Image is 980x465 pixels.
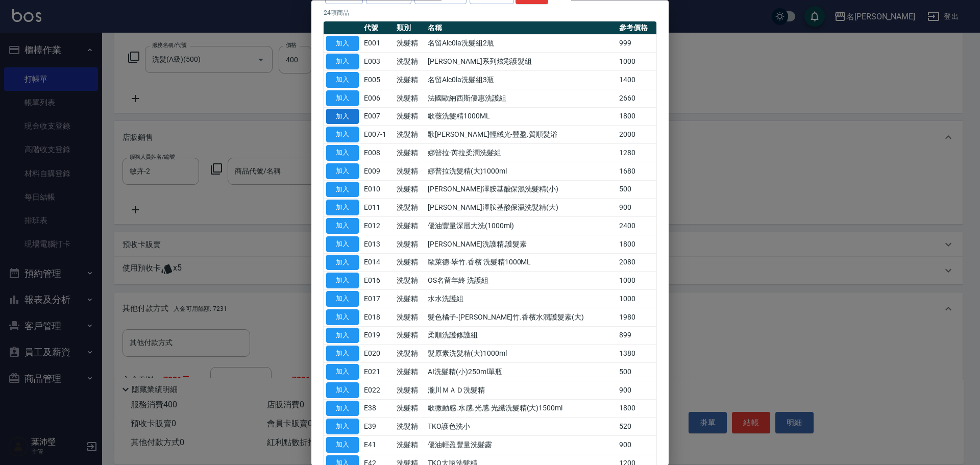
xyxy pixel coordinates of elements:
[617,144,656,162] td: 1280
[326,72,359,88] button: 加入
[617,217,656,235] td: 2400
[326,401,359,417] button: 加入
[394,126,426,144] td: 洗髮精
[425,199,617,217] td: [PERSON_NAME]澤胺基酸保濕洗髮精(大)
[361,327,394,345] td: E019
[425,217,617,235] td: 優油豐量深層大洗(1000ml)
[361,89,394,108] td: E006
[361,345,394,363] td: E020
[617,21,656,35] th: 參考價格
[394,400,426,418] td: 洗髮精
[425,126,617,144] td: 歌[PERSON_NAME]輕絨光-豐盈.質順髮浴
[617,199,656,217] td: 900
[394,290,426,308] td: 洗髮精
[394,345,426,363] td: 洗髮精
[361,71,394,89] td: E005
[326,36,359,52] button: 加入
[617,35,656,53] td: 999
[425,21,617,35] th: 名稱
[394,217,426,235] td: 洗髮精
[394,89,426,108] td: 洗髮精
[425,327,617,345] td: 柔順洗護修護組
[326,364,359,380] button: 加入
[326,255,359,271] button: 加入
[361,272,394,290] td: E016
[617,53,656,71] td: 1000
[361,381,394,400] td: E022
[425,35,617,53] td: 名留Alc0la洗髮組2瓶
[394,53,426,71] td: 洗髮精
[361,436,394,454] td: E41
[617,345,656,363] td: 1380
[394,108,426,126] td: 洗髮精
[361,217,394,235] td: E012
[617,235,656,254] td: 1800
[361,199,394,217] td: E011
[425,290,617,308] td: 水水洗護組
[394,327,426,345] td: 洗髮精
[326,382,359,398] button: 加入
[425,71,617,89] td: 名留Alc0la洗髮組3瓶
[617,162,656,181] td: 1680
[394,308,426,327] td: 洗髮精
[326,182,359,198] button: 加入
[361,308,394,327] td: E018
[326,273,359,289] button: 加入
[394,35,426,53] td: 洗髮精
[617,272,656,290] td: 1000
[425,144,617,162] td: 娜暜拉-芮拉柔潤洗髮組
[617,89,656,108] td: 2660
[425,162,617,181] td: 娜普拉洗髮精(大)1000ml
[425,381,617,400] td: 瀧川ＭＡＤ洗髮精
[361,21,394,35] th: 代號
[394,144,426,162] td: 洗髮精
[361,363,394,381] td: E021
[425,272,617,290] td: OS名留年終 洗護組
[394,199,426,217] td: 洗髮精
[394,381,426,400] td: 洗髮精
[394,181,426,199] td: 洗髮精
[617,418,656,436] td: 520
[617,290,656,308] td: 1000
[425,436,617,454] td: 優油輕盈豐量洗髮露
[326,236,359,252] button: 加入
[617,436,656,454] td: 900
[361,144,394,162] td: E008
[361,53,394,71] td: E003
[326,54,359,70] button: 加入
[394,418,426,436] td: 洗髮精
[361,181,394,199] td: E010
[361,254,394,272] td: E014
[326,328,359,344] button: 加入
[326,109,359,125] button: 加入
[326,346,359,362] button: 加入
[617,108,656,126] td: 1800
[617,363,656,381] td: 500
[425,418,617,436] td: TKO護色洗小
[326,127,359,143] button: 加入
[326,163,359,179] button: 加入
[326,291,359,307] button: 加入
[361,235,394,254] td: E013
[425,345,617,363] td: 髮原素洗髮精(大)1000ml
[394,254,426,272] td: 洗髮精
[394,363,426,381] td: 洗髮精
[326,200,359,216] button: 加入
[326,309,359,325] button: 加入
[617,254,656,272] td: 2080
[326,145,359,161] button: 加入
[326,218,359,234] button: 加入
[361,400,394,418] td: E38
[324,8,656,17] p: 24 項商品
[394,162,426,181] td: 洗髮精
[425,89,617,108] td: 法國歐納西斯優惠洗護組
[394,436,426,454] td: 洗髮精
[425,181,617,199] td: [PERSON_NAME]澤胺基酸保濕洗髮精(小)
[425,254,617,272] td: 歐萊德-翠竹.香檳 洗髮精1000ML
[394,71,426,89] td: 洗髮精
[326,90,359,106] button: 加入
[425,53,617,71] td: [PERSON_NAME]系列炫彩護髮組
[425,308,617,327] td: 髮色橘子-[PERSON_NAME]竹.香檳水潤護髮素(大)
[617,400,656,418] td: 1800
[617,308,656,327] td: 1980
